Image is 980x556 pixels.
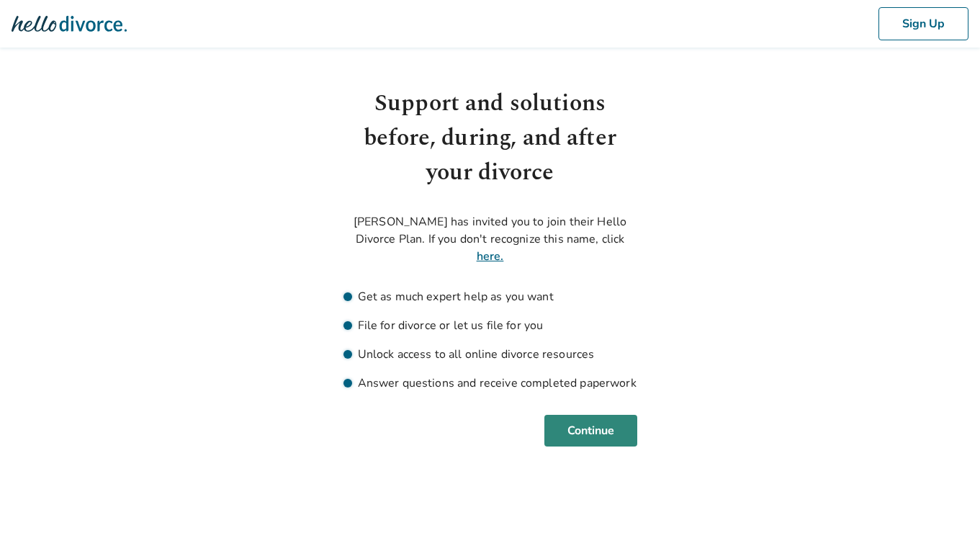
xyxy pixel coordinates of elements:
[343,375,637,392] li: Answer questions and receive completed paperwork
[878,7,968,40] button: Sign Up
[544,415,637,447] button: Continue
[477,248,504,264] a: here.
[343,317,637,334] li: File for divorce or let us file for you
[12,9,127,38] img: Hello Divorce Logo
[343,288,637,305] li: Get as much expert help as you want
[343,346,637,363] li: Unlock access to all online divorce resources
[343,86,637,190] h1: Support and solutions before, during, and after your divorce
[343,213,637,265] p: [PERSON_NAME] has invited you to join their Hello Divorce Plan. If you don't recognize this name,...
